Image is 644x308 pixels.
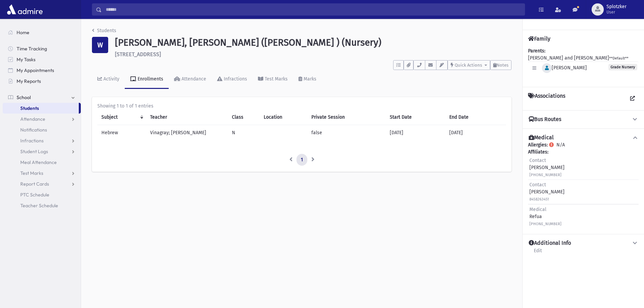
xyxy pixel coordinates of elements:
div: Attendance [180,76,206,82]
a: My Reports [3,76,81,87]
h6: [STREET_ADDRESS] [115,51,511,57]
button: Additional Info [528,240,639,247]
a: Attendance [169,70,212,89]
a: Time Tracking [3,43,81,54]
h4: Bus Routes [529,116,561,123]
div: Marks [302,76,316,82]
a: My Appointments [3,65,81,76]
td: Hebrew [97,125,146,140]
a: Enrollments [125,70,169,89]
a: Infractions [3,135,81,146]
a: Students [92,28,116,33]
span: PTC Schedule [20,192,49,198]
h4: Additional Info [529,240,571,247]
a: Activity [92,70,125,89]
span: Teacher Schedule [20,203,58,209]
div: Infractions [222,76,247,82]
small: [PHONE_NUMBER] [529,222,562,226]
div: [PERSON_NAME] and [PERSON_NAME] [528,47,639,81]
div: [PERSON_NAME] [529,157,565,178]
th: End Date [445,110,506,125]
span: My Tasks [17,56,35,63]
span: School [17,94,31,100]
a: My Tasks [3,54,81,65]
div: N/A [528,141,639,229]
a: View all Associations [626,93,639,105]
div: Activity [102,76,119,82]
div: Enrollments [136,76,163,82]
small: [PHONE_NUMBER] [529,173,562,177]
span: Splotzker [606,4,626,9]
img: AdmirePro [5,3,44,16]
span: Contact [529,158,546,163]
div: W [92,37,108,53]
span: Test Marks [20,170,43,176]
div: Test Marks [263,76,288,82]
span: My Reports [17,78,41,84]
span: Report Cards [20,181,49,187]
a: PTC Schedule [3,189,81,200]
th: Private Session [307,110,386,125]
span: My Appointments [17,67,54,73]
h4: Associations [528,93,565,105]
span: Students [20,105,39,111]
a: Notifications [3,124,81,135]
th: Location [260,110,307,125]
span: Student Logs [20,148,48,155]
span: Meal Attendance [20,159,57,165]
td: Vinagray; [PERSON_NAME] [146,125,228,140]
b: Allergies: [528,142,548,148]
a: Report Cards [3,179,81,189]
td: [DATE] [445,125,506,140]
a: Student Logs [3,146,81,157]
th: Start Date [386,110,445,125]
nav: breadcrumb [92,27,116,37]
span: Notifications [20,127,47,133]
a: 1 [296,154,307,166]
a: Home [3,27,81,38]
a: Infractions [212,70,253,89]
span: Time Tracking [17,46,47,52]
a: School [3,92,81,103]
td: false [307,125,386,140]
span: Quick Actions [455,63,482,68]
div: Showing 1 to 1 of 1 entries [97,102,506,110]
a: Marks [293,70,322,89]
th: Subject [97,110,146,125]
a: Teacher Schedule [3,200,81,211]
div: [PERSON_NAME] [529,181,565,203]
span: Attendance [20,116,45,122]
span: Medical [529,207,546,212]
button: Notes [490,60,511,70]
th: Teacher [146,110,228,125]
a: Test Marks [3,168,81,179]
td: N [228,125,259,140]
td: [DATE] [386,125,445,140]
span: User [606,9,626,15]
b: Parents: [528,48,545,54]
div: Refua [529,206,562,227]
small: 8458263451 [529,197,549,202]
input: Search [102,3,525,16]
h1: [PERSON_NAME], [PERSON_NAME] ([PERSON_NAME] ) (Nursery) [115,37,511,48]
h4: Medical [529,134,554,141]
button: Quick Actions [448,60,490,70]
span: Contact [529,182,546,188]
th: Class [228,110,259,125]
button: Bus Routes [528,116,639,123]
span: Infractions [20,138,44,144]
b: Affiliates: [528,149,548,155]
h4: Family [528,35,550,42]
a: Attendance [3,114,81,124]
a: Edit [533,247,542,259]
a: Test Marks [253,70,293,89]
a: Meal Attendance [3,157,81,168]
span: Notes [497,63,508,68]
span: Grade Nursery [609,64,637,70]
span: [PERSON_NAME] [542,65,587,71]
span: Home [17,29,29,35]
button: Medical [528,134,639,141]
a: Students [3,103,79,114]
